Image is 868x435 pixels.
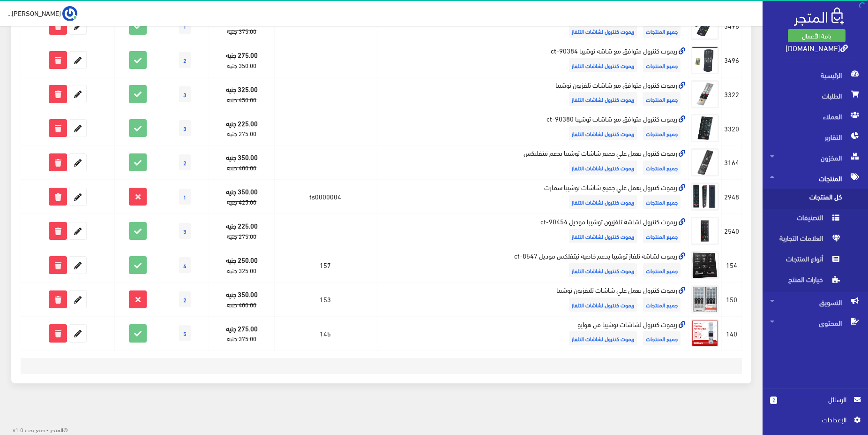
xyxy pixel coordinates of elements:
td: ريموت كنترول يعمل علي جميع شاشات توشيبا يدعم نيتفليكس [376,145,688,180]
span: - صنع بحب v1.0 [13,424,49,435]
a: الرئيسية [763,65,868,85]
strike: 325.00 جنيه [227,265,256,276]
a: خيارات المنتج [763,271,868,292]
a: العملاء [763,106,868,127]
span: جميع المنتجات [643,263,681,277]
span: ريموت كنترول لشاشات التلفاز [569,92,637,106]
span: المحتوى [770,313,861,333]
span: جميع المنتجات [643,331,681,345]
span: 2 [179,52,191,68]
a: المنتجات [763,168,868,189]
td: ts0000004 [275,180,376,214]
a: ... [PERSON_NAME]... [7,6,77,21]
span: المنتجات [770,168,861,189]
span: ريموت كنترول لشاشات التلفاز [569,229,637,243]
span: جميع المنتجات [643,58,681,72]
td: 3320 [722,111,742,145]
span: جميع المنتجات [643,195,681,209]
span: جميع المنتجات [643,229,681,243]
span: 2 [770,397,777,404]
td: 2540 [722,214,742,248]
strike: 375.00 جنيه [227,333,256,344]
strike: 400.00 جنيه [227,299,256,310]
span: الطلبات [770,85,861,106]
strike: 425.00 جنيه [227,196,256,207]
span: ريموت كنترول لشاشات التلفاز [569,331,637,345]
a: أنواع المنتجات [763,251,868,271]
strike: 275.00 جنيه [227,128,256,139]
span: جميع المنتجات [643,24,681,38]
span: 5 [179,325,191,341]
a: المحتوى [763,313,868,333]
span: 2 [179,154,191,170]
td: 145 [275,316,376,351]
span: [PERSON_NAME]... [7,7,61,19]
a: الطلبات [763,85,868,106]
td: 157 [275,248,376,282]
strike: 400.00 جنيه [227,162,256,173]
span: العملاء [770,106,861,127]
span: ريموت كنترول لشاشات التلفاز [569,263,637,277]
img: rymot-kntrol-lshashat-toshyba-mn-hoayo.jpg [691,319,719,347]
td: 153 [275,282,376,316]
span: اﻹعدادات [778,414,846,425]
span: العلامات التجارية [770,230,841,251]
span: التسويق [770,292,861,313]
img: rymot-kntrol-mtoafk-maa-shashat-toshyba-ct-90380.jpg [691,114,719,142]
img: rymot-kntrol-lshash-tlfzyon-toshyba-modyl-ct-90454.png [691,217,719,245]
a: التقارير [763,127,868,147]
td: ريموت كنترول متوافق مع شاشات توشيبا ct-90380 [376,111,688,145]
a: 2 الرسائل [770,394,861,414]
a: اﻹعدادات [770,414,861,429]
img: ... [62,6,77,21]
td: ريموت لشاشة تلفاز توشيبا يدعم خاصية نيتفلكس موديل ct-8547 [376,248,688,282]
span: كل المنتجات [770,189,841,209]
span: 3 [179,223,191,239]
td: 350.00 جنيه [209,180,275,214]
td: ريموت كنترول يعمل علي شاشات تليفزيون توشيبا [376,282,688,316]
span: أنواع المنتجات [770,251,841,271]
a: المخزون [763,147,868,168]
span: ريموت كنترول لشاشات التلفاز [569,298,637,312]
span: 3 [179,86,191,102]
td: ريموت كنترول متوافق مع شاشة توشيبا ct-90384 [376,43,688,77]
span: 3 [179,120,191,136]
span: ريموت كنترول لشاشات التلفاز [569,126,637,140]
a: باقة الأعمال [788,29,846,42]
strong: المتجر [50,425,63,434]
td: 3496 [722,43,742,77]
span: ريموت كنترول لشاشات التلفاز [569,24,637,38]
td: 250.00 جنيه [209,248,275,282]
strike: 275.00 جنيه [227,230,256,242]
a: كل المنتجات [763,189,868,209]
strike: 450.00 جنيه [227,94,256,105]
td: 350.00 جنيه [209,282,275,316]
span: التصنيفات [770,209,841,230]
span: جميع المنتجات [643,126,681,140]
img: . [794,8,844,26]
span: جميع المنتجات [643,92,681,106]
td: 140 [722,316,742,351]
img: rymot-lshash-toshyba-nytflks.jpg [691,251,719,279]
span: ريموت كنترول لشاشات التلفاز [569,195,637,209]
strike: 375.00 جنيه [227,25,256,37]
span: خيارات المنتج [770,271,841,292]
td: 350.00 جنيه [209,145,275,180]
a: التصنيفات [763,209,868,230]
a: العلامات التجارية [763,230,868,251]
img: rymot-kntrol-mtoafk-maa-shashat-tlfzyon-toshyba.jpg [691,80,719,108]
td: 150 [722,282,742,316]
td: 3322 [722,77,742,111]
td: 325.00 جنيه [209,77,275,111]
span: ريموت كنترول لشاشات التلفاز [569,160,637,175]
span: جميع المنتجات [643,298,681,312]
img: rymot-kntrol-yaaml-aaly-gmyaa-shashat-toshyba-ydaam-nytflyks.jpg [691,148,719,176]
td: 154 [722,248,742,282]
td: 225.00 جنيه [209,111,275,145]
img: rymot-kntrol-mtoafk-maa-shash-toshyba-ct-90384.jpg [691,46,719,74]
span: التقارير [770,127,861,147]
iframe: Drift Widget Chat Controller [11,371,47,406]
span: 4 [179,257,191,273]
strike: 350.00 جنيه [227,60,256,71]
span: الرئيسية [770,65,861,85]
